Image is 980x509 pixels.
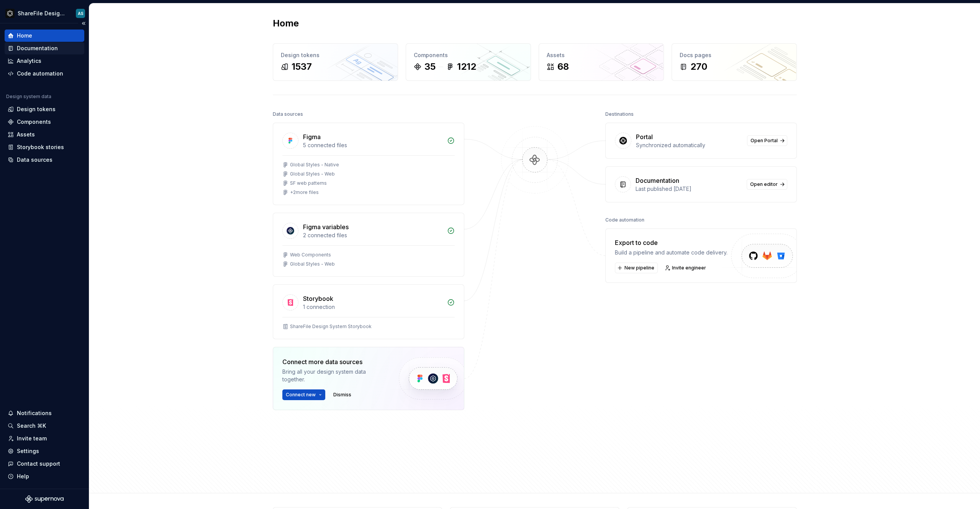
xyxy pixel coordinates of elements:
[17,473,29,480] div: Help
[17,57,41,65] div: Analytics
[17,435,47,442] div: Invite team
[636,176,679,185] div: Documentation
[290,252,331,258] div: Web Components
[539,43,664,81] a: Assets68
[5,103,84,115] a: Design tokens
[303,303,442,311] div: 1 connection
[303,222,349,232] div: Figma variables
[5,141,84,153] a: Storybook stories
[615,263,658,273] button: New pipeline
[290,171,335,177] div: Global Styles - Web
[615,249,728,256] div: Build a pipeline and automate code delivery.
[17,143,64,151] div: Storybook stories
[5,154,84,166] a: Data sources
[5,55,84,67] a: Analytics
[290,180,327,186] div: SF web patterns
[5,42,84,54] a: Documentation
[17,131,35,138] div: Assets
[78,18,89,29] button: Collapse sidebar
[290,323,372,330] div: ShareFile Design System Storybook
[273,213,464,277] a: Figma variables2 connected filesWeb ComponentsGlobal Styles - Web
[78,10,84,16] div: AS
[17,460,60,468] div: Contact support
[273,284,464,339] a: Storybook1 connectionShareFile Design System Storybook
[17,422,46,430] div: Search ⌘K
[17,156,52,164] div: Data sources
[5,67,84,80] a: Code automation
[747,135,787,146] a: Open Portal
[25,495,64,503] svg: Supernova Logo
[5,407,84,419] button: Notifications
[662,263,710,273] a: Invite engineer
[17,447,39,455] div: Settings
[6,94,51,100] div: Design system data
[17,32,32,39] div: Home
[282,357,386,366] div: Connect more data sources
[636,141,742,149] div: Synchronized automatically
[680,51,789,59] div: Docs pages
[303,294,333,303] div: Storybook
[414,51,523,59] div: Components
[17,118,51,126] div: Components
[18,10,67,17] div: ShareFile Design System
[17,409,52,417] div: Notifications
[330,389,355,400] button: Dismiss
[750,181,778,187] span: Open editor
[5,470,84,483] button: Help
[5,9,15,18] img: 16fa4d48-c719-41e7-904a-cec51ff481f5.png
[624,265,654,271] span: New pipeline
[5,116,84,128] a: Components
[273,109,303,120] div: Data sources
[5,445,84,457] a: Settings
[636,185,742,193] div: Last published [DATE]
[303,232,442,239] div: 2 connected files
[273,17,299,30] h2: Home
[290,261,335,267] div: Global Styles - Web
[2,5,87,21] button: ShareFile Design SystemAS
[273,43,398,81] a: Design tokens1537
[273,123,464,205] a: Figma5 connected filesGlobal Styles - NativeGlobal Styles - WebSF web patterns+2more files
[333,392,351,398] span: Dismiss
[5,432,84,445] a: Invite team
[5,30,84,42] a: Home
[282,389,325,400] button: Connect new
[282,368,386,383] div: Bring all your design system data together.
[615,238,728,247] div: Export to code
[303,141,442,149] div: 5 connected files
[303,132,321,141] div: Figma
[281,51,390,59] div: Design tokens
[292,61,312,73] div: 1537
[547,51,656,59] div: Assets
[672,265,706,271] span: Invite engineer
[751,138,778,144] span: Open Portal
[17,105,56,113] div: Design tokens
[290,162,339,168] div: Global Styles - Native
[5,420,84,432] button: Search ⌘K
[557,61,569,73] div: 68
[605,109,634,120] div: Destinations
[672,43,797,81] a: Docs pages270
[5,458,84,470] button: Contact support
[690,61,707,73] div: 270
[605,215,644,225] div: Code automation
[636,132,653,141] div: Portal
[17,70,63,77] div: Code automation
[424,61,436,73] div: 35
[5,128,84,141] a: Assets
[747,179,787,190] a: Open editor
[17,44,58,52] div: Documentation
[290,189,319,195] div: + 2 more files
[457,61,476,73] div: 1212
[406,43,531,81] a: Components351212
[286,392,316,398] span: Connect new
